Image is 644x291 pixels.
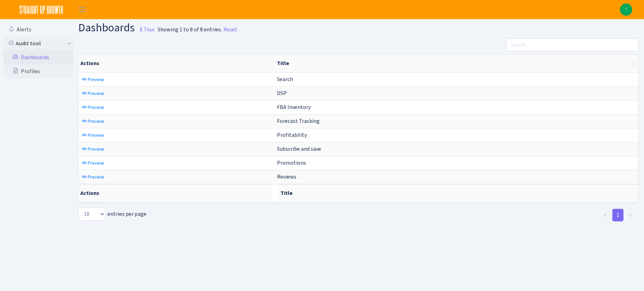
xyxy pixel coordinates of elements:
span: Preview [88,104,104,111]
th: Actions [79,55,274,72]
span: Preview [88,174,104,180]
a: Audit tool [3,37,73,50]
a: Alerts [3,23,73,37]
h1: Dashboards [78,22,155,36]
span: Preview [88,118,104,125]
span: Preview [88,76,104,83]
span: Preview [88,160,104,166]
small: Tour [137,24,155,36]
a: Preview [80,172,106,182]
input: Search... [506,38,638,52]
span: DSP [277,89,287,97]
a: Preview [80,144,106,155]
a: Preview [80,158,106,168]
span: Profitability [277,131,307,139]
a: Reset [223,25,237,34]
a: Preview [80,130,106,141]
span: Reviews [277,173,296,180]
a: Preview [80,102,106,113]
a: Preview [80,74,106,85]
th: Title [278,184,638,202]
span: Preview [88,146,104,152]
span: Preview [88,132,104,139]
a: Dashboards [3,50,73,64]
label: entries per page [78,207,146,221]
button: Toggle navigation [73,4,91,15]
th: Actions [79,184,272,202]
a: Tour [135,20,155,35]
img: Tom First [620,3,632,16]
a: Preview [80,88,106,99]
span: Preview [88,90,104,97]
span: Search [277,76,293,83]
a: Preview [80,116,106,127]
a: 1 [612,209,623,221]
th: Title : activate to sort column ascending [274,55,638,72]
select: entries per page [78,207,105,221]
a: Profiles [3,64,73,78]
span: Promotions [277,159,306,166]
span: Forecast Tracking [277,117,320,125]
a: T [620,3,632,16]
div: Showing 1 to 8 of 8 entries. [158,25,222,34]
span: Subscribe and save [277,145,321,152]
span: FBA Inventory [277,103,311,111]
